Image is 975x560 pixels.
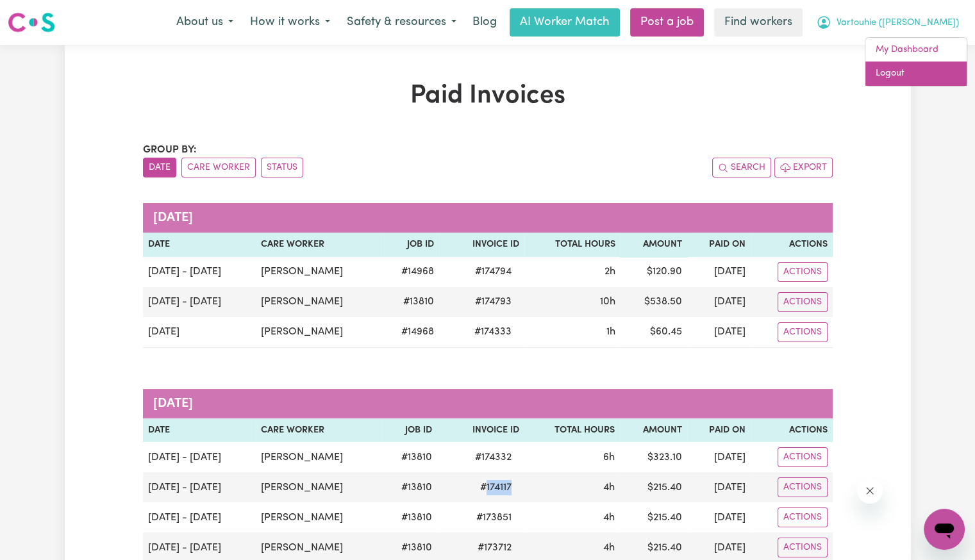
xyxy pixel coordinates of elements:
[381,418,437,443] th: Job ID
[603,543,615,553] span: 4 hours
[865,62,967,86] a: Logout
[687,502,751,532] td: [DATE]
[778,322,828,342] button: Actions
[751,233,833,257] th: Actions
[865,37,967,86] div: My Account
[606,327,615,337] span: 1 hour
[143,287,256,317] td: [DATE] - [DATE]
[620,472,687,502] td: $ 215.40
[620,418,687,443] th: Amount
[778,447,828,467] button: Actions
[778,292,828,312] button: Actions
[603,452,615,463] span: 6 hours
[467,264,519,279] span: # 174794
[143,442,256,472] td: [DATE] - [DATE]
[143,418,256,443] th: Date
[242,9,338,36] button: How it works
[469,510,519,525] span: # 173851
[604,267,615,277] span: 2 hours
[924,509,965,550] iframe: Button to launch messaging window
[620,442,687,472] td: $ 323.10
[687,233,751,257] th: Paid On
[599,297,615,307] span: 10 hours
[778,538,828,557] button: Actions
[687,472,751,502] td: [DATE]
[381,472,437,502] td: # 13810
[143,81,833,111] h1: Paid Invoices
[143,502,256,532] td: [DATE] - [DATE]
[256,442,381,472] td: [PERSON_NAME]
[865,38,967,62] a: My Dashboard
[8,8,55,37] a: Careseekers logo
[687,442,751,472] td: [DATE]
[837,16,959,30] span: Vartouhie ([PERSON_NAME])
[256,287,381,317] td: [PERSON_NAME]
[381,442,437,472] td: # 13810
[143,472,256,502] td: [DATE] - [DATE]
[467,450,519,465] span: # 174332
[620,502,687,532] td: $ 215.40
[620,257,687,287] td: $ 120.90
[774,158,833,177] button: Export
[381,502,437,532] td: # 13810
[620,287,687,317] td: $ 538.50
[620,233,687,257] th: Amount
[381,233,439,257] th: Job ID
[143,233,256,257] th: Date
[465,8,504,37] a: Blog
[381,257,439,287] td: # 14968
[778,477,828,497] button: Actions
[181,158,256,177] button: sort invoices by care worker
[338,9,465,36] button: Safety & resources
[143,257,256,287] td: [DATE] - [DATE]
[630,8,704,37] a: Post a job
[256,233,381,257] th: Care Worker
[470,540,519,556] span: # 173712
[143,389,833,418] caption: [DATE]
[510,8,620,37] a: AI Worker Match
[256,472,381,502] td: [PERSON_NAME]
[143,317,256,348] td: [DATE]
[8,11,55,34] img: Careseekers logo
[687,287,751,317] td: [DATE]
[524,418,620,443] th: Total Hours
[381,287,439,317] td: # 13810
[143,203,833,233] caption: [DATE]
[143,145,197,155] span: Group by:
[687,418,751,443] th: Paid On
[472,480,519,495] span: # 174117
[467,294,519,309] span: # 174793
[778,507,828,527] button: Actions
[714,8,803,37] a: Find workers
[256,418,381,443] th: Care Worker
[143,158,176,177] button: sort invoices by date
[687,317,751,348] td: [DATE]
[168,9,242,36] button: About us
[778,262,828,282] button: Actions
[603,513,615,523] span: 4 hours
[256,317,381,348] td: [PERSON_NAME]
[261,158,303,177] button: sort invoices by paid status
[381,317,439,348] td: # 14968
[439,233,524,257] th: Invoice ID
[603,482,615,493] span: 4 hours
[467,324,519,340] span: # 174333
[751,418,833,443] th: Actions
[437,418,524,443] th: Invoice ID
[808,9,967,36] button: My Account
[620,317,687,348] td: $ 60.45
[8,9,78,19] span: Need any help?
[712,158,771,177] button: Search
[687,257,751,287] td: [DATE]
[857,478,883,504] iframe: Close message
[524,233,620,257] th: Total Hours
[256,257,381,287] td: [PERSON_NAME]
[256,502,381,532] td: [PERSON_NAME]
